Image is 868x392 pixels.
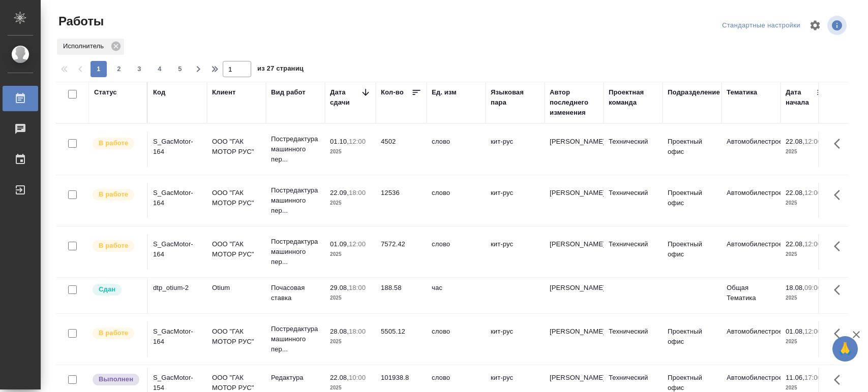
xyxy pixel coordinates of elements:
[786,87,816,108] div: Дата начала
[349,189,366,197] p: 18:00
[153,326,202,347] div: S_GacMotor-164
[376,132,427,167] td: 4502
[828,183,852,207] button: Здесь прячутся важные кнопки
[427,132,486,167] td: слово
[153,188,202,208] div: S_GacMotor-164
[804,284,821,291] p: 09:00
[486,321,545,357] td: кит-рус
[271,373,320,383] p: Редактура
[427,321,486,357] td: слово
[376,321,427,357] td: 5505.12
[803,13,827,38] span: Настроить таблицу
[727,283,775,303] p: Общая Тематика
[349,374,366,381] p: 10:00
[804,189,821,197] p: 12:00
[727,137,775,147] p: Автомобилестроение
[172,64,188,74] span: 5
[330,240,349,248] p: 01.09,
[427,183,486,218] td: слово
[804,374,821,381] p: 17:00
[486,234,545,270] td: кит-рус
[827,16,849,35] span: Посмотреть информацию
[828,278,852,302] button: Здесь прячутся важные кнопки
[427,278,486,313] td: час
[257,62,304,77] span: из 27 страниц
[271,324,320,354] p: Постредактура машинного пер...
[99,138,128,148] p: В работе
[330,249,371,259] p: 2025
[330,189,349,197] p: 22.09,
[786,293,826,303] p: 2025
[609,87,657,108] div: Проектная команда
[786,328,804,335] p: 01.08,
[786,374,804,381] p: 11.06,
[92,326,142,340] div: Исполнитель выполняет работу
[131,64,147,74] span: 3
[545,234,604,270] td: [PERSON_NAME]
[153,87,165,97] div: Код
[486,132,545,167] td: кит-рус
[432,87,457,97] div: Ед. изм
[212,137,261,157] p: ООО "ГАК МОТОР РУС"
[786,240,804,248] p: 22.08,
[604,321,663,357] td: Технический
[376,183,427,218] td: 12536
[604,183,663,218] td: Технический
[271,185,320,216] p: Постредактура машинного пер...
[727,188,775,198] p: Автомобилестроение
[663,321,722,357] td: Проектный офис
[99,189,128,200] p: В работе
[152,64,168,74] span: 4
[545,132,604,167] td: [PERSON_NAME]
[212,188,261,208] p: ООО "ГАК МОТОР РУС"
[330,138,349,145] p: 01.10,
[330,337,371,347] p: 2025
[832,336,858,362] button: 🙏
[330,87,361,108] div: Дата сдачи
[376,278,427,313] td: 188.58
[720,18,803,34] div: split button
[804,240,821,248] p: 12:00
[486,183,545,218] td: кит-рус
[828,132,852,156] button: Здесь прячутся важные кнопки
[271,283,320,303] p: Почасовая ставка
[131,61,147,77] button: 3
[545,278,604,313] td: [PERSON_NAME]
[111,61,127,77] button: 2
[99,284,115,295] p: Сдан
[57,39,124,55] div: Исполнитель
[92,188,142,202] div: Исполнитель выполняет работу
[349,328,366,335] p: 18:00
[330,198,371,208] p: 2025
[92,373,142,386] div: Исполнитель завершил работу
[828,321,852,346] button: Здесь прячутся важные кнопки
[56,13,104,29] span: Работы
[491,87,540,108] div: Языковая пара
[212,326,261,347] p: ООО "ГАК МОТОР РУС"
[786,147,826,157] p: 2025
[804,138,821,145] p: 12:00
[99,374,133,384] p: Выполнен
[153,239,202,259] div: S_GacMotor-164
[271,237,320,267] p: Постредактура машинного пер...
[727,373,775,383] p: Автомобилестроение
[381,87,404,97] div: Кол-во
[427,234,486,270] td: слово
[663,183,722,218] td: Проектный офис
[212,239,261,259] p: ООО "ГАК МОТОР РУС"
[212,283,261,293] p: Оtium
[828,234,852,258] button: Здесь прячутся важные кнопки
[330,328,349,335] p: 28.08,
[212,87,235,97] div: Клиент
[271,87,306,97] div: Вид работ
[663,132,722,167] td: Проектный офис
[786,138,804,145] p: 22.08,
[349,138,366,145] p: 12:00
[92,137,142,150] div: Исполнитель выполняет работу
[172,61,188,77] button: 5
[94,87,117,97] div: Статус
[330,284,349,291] p: 29.08,
[663,234,722,270] td: Проектный офис
[828,368,852,392] button: Здесь прячутся важные кнопки
[330,147,371,157] p: 2025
